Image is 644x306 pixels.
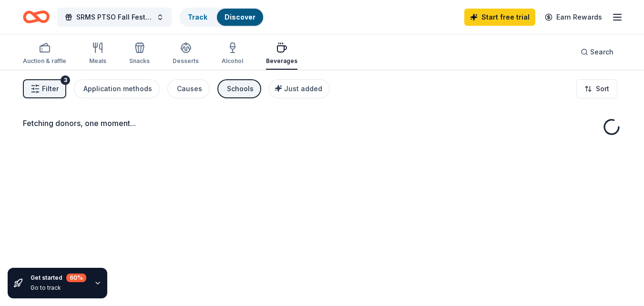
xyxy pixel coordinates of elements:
span: Sort [596,83,609,95]
span: Search [590,46,613,58]
button: Sort [576,79,617,98]
div: Auction & raffle [23,57,66,65]
button: Meals [89,38,106,70]
div: Get started [31,274,86,282]
button: Filter3 [23,79,66,98]
div: Go to track [31,284,86,292]
button: Application methods [74,79,160,98]
div: Meals [89,57,106,65]
a: Discover [225,13,256,21]
div: Application methods [83,83,152,95]
button: Causes [167,79,210,98]
button: Alcohol [222,38,243,70]
div: Snacks [129,57,150,65]
a: Earn Rewards [539,9,608,26]
a: Start free trial [464,9,535,26]
button: Auction & raffle [23,38,66,70]
button: TrackDiscover [179,8,264,27]
div: Beverages [266,57,297,65]
div: Schools [227,83,254,95]
button: Snacks [129,38,150,70]
div: Alcohol [222,57,243,65]
button: Search [573,42,621,62]
div: Fetching donors, one moment... [23,117,621,129]
span: Filter [42,83,59,95]
a: Track [188,13,207,21]
span: SRMS PTSO Fall Festival [76,11,153,23]
button: Schools [217,79,261,98]
span: Just added [284,84,322,93]
div: 3 [61,75,70,85]
a: Home [23,6,50,28]
button: Just added [269,79,330,98]
div: Desserts [173,57,199,65]
div: 60 % [66,274,86,282]
button: Desserts [173,38,199,70]
button: Beverages [266,38,297,70]
div: Causes [177,83,202,95]
button: SRMS PTSO Fall Festival [57,8,172,27]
